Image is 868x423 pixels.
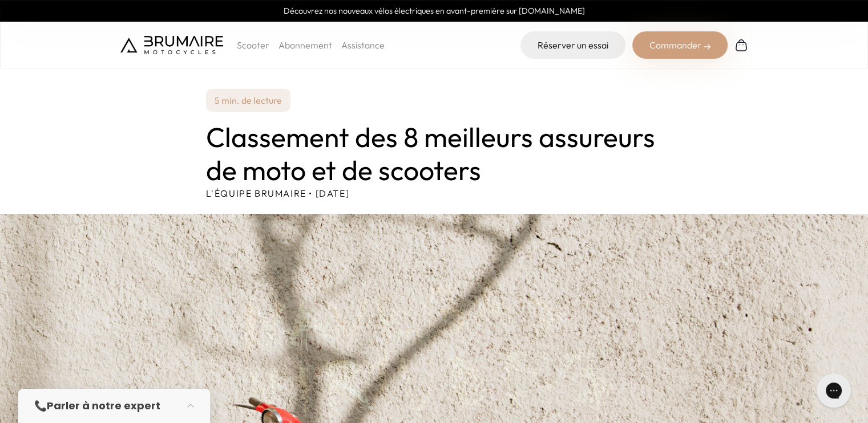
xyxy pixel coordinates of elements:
[341,39,385,51] a: Assistance
[278,39,332,51] a: Abonnement
[734,38,748,52] img: Panier
[120,36,223,54] img: Brumaire Motocycles
[811,369,857,412] iframe: Gorgias live chat messenger
[206,186,663,200] p: L'équipe Brumaire • [DATE]
[520,31,625,59] a: Réserver un essai
[704,43,710,50] img: right-arrow-2.png
[206,121,663,186] h1: Classement des 8 meilleurs assureurs de moto et de scooters
[237,38,269,52] p: Scooter
[632,31,728,59] div: Commander
[206,89,290,112] p: 5 min. de lecture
